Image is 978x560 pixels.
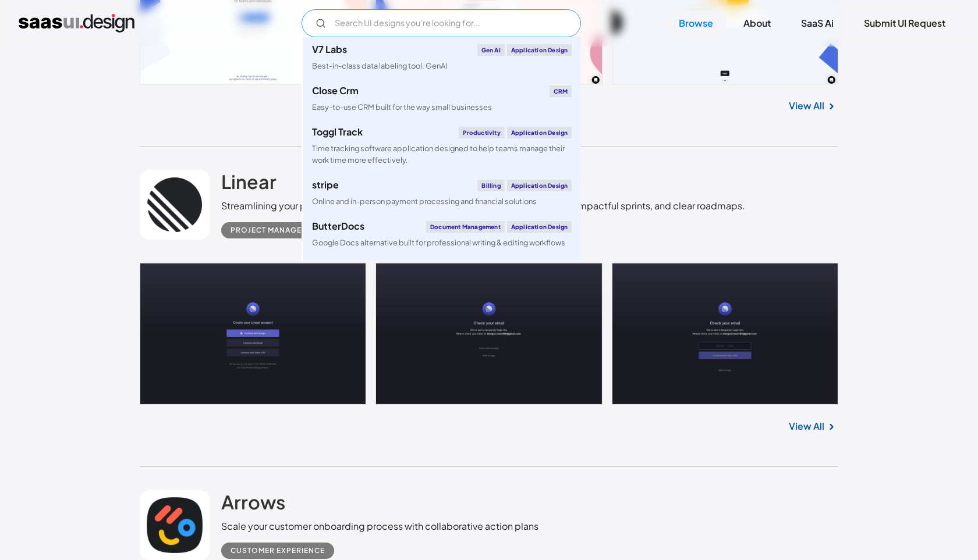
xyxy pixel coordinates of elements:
a: klaviyoEmail MarketingApplication DesignCreate personalised customer experiences across email, SM... [303,255,581,308]
div: Application Design [507,180,572,191]
div: V7 Labs [312,45,347,54]
div: Online and in-person payment processing and financial solutions [312,196,537,207]
a: Submit UI Request [850,10,959,36]
div: Best-in-class data labeling tool. GenAI [312,60,447,72]
form: Email Form [302,9,581,37]
div: Productivity [459,127,504,138]
a: stripeBillingApplication DesignOnline and in-person payment processing and financial solutions [303,173,581,214]
a: Arrows [221,490,285,519]
input: Search UI designs you're looking for... [302,9,581,37]
div: stripe [312,180,339,190]
div: Time tracking software application designed to help teams manage their work time more effectively. [312,143,572,165]
div: Project Management Software [231,223,368,237]
div: Document Management [426,221,505,233]
a: Browse [665,10,727,36]
a: Toggl TrackProductivityApplication DesignTime tracking software application designed to help team... [303,120,581,172]
div: Customer Experience [231,544,325,558]
div: Billing [477,180,504,191]
div: Application Design [507,221,572,233]
a: V7 LabsGen AIApplication DesignBest-in-class data labeling tool. GenAI [303,37,581,79]
div: Google Docs alternative built for professional writing & editing workflows [312,237,565,248]
a: About [729,10,785,36]
div: Scale your customer onboarding process with collaborative action plans [221,519,538,533]
a: View All [789,419,824,433]
div: Streamlining your product development journey for efficient issue management, impactful sprints, ... [221,199,745,213]
a: Linear [221,170,277,199]
a: Close CrmCRMEasy-to-use CRM built for the way small businesses [303,79,581,120]
a: ButterDocsDocument ManagementApplication DesignGoogle Docs alternative built for professional wri... [303,214,581,255]
h2: Arrows [221,490,285,513]
div: Application Design [507,127,572,138]
div: Easy-to-use CRM built for the way small businesses [312,102,492,113]
div: CRM [550,85,572,97]
a: View All [789,99,824,113]
div: Toggl Track [312,127,363,137]
div: Gen AI [477,44,505,56]
div: ButterDocs [312,222,364,231]
a: SaaS Ai [787,10,848,36]
div: Application Design [507,44,572,56]
h2: Linear [221,170,277,193]
div: Close Crm [312,86,359,95]
a: home [19,14,134,33]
